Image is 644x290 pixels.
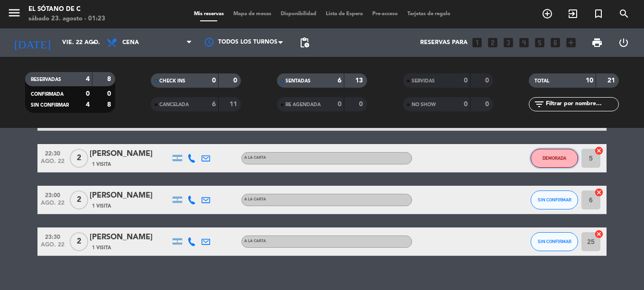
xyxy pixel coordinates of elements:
[159,102,189,107] span: CANCELADA
[338,77,341,84] strong: 6
[244,198,266,201] span: A LA CARTA
[212,77,216,84] strong: 0
[412,102,436,107] span: NO SHOW
[368,11,403,17] span: Pre-acceso
[534,79,549,83] span: TOTAL
[586,77,593,84] strong: 10
[567,8,579,19] i: exit_to_app
[545,99,618,109] input: Filtrar por nombre...
[502,36,515,49] i: looks_3
[90,148,170,160] div: [PERSON_NAME]
[86,91,90,97] strong: 0
[285,79,311,83] span: SENTADAS
[7,32,57,53] i: [DATE]
[531,190,578,209] button: SIN CONFIRMAR
[538,239,571,244] span: SIN CONFIRMAR
[594,188,604,197] i: cancel
[90,190,170,202] div: [PERSON_NAME]
[338,101,341,108] strong: 0
[244,156,266,160] span: A LA CARTA
[41,242,64,253] span: ago. 22
[534,99,545,110] i: filter_list
[531,149,578,168] button: DEMORADA
[88,37,100,48] i: arrow_drop_down
[107,101,113,108] strong: 8
[7,6,21,20] i: menu
[229,11,276,17] span: Mapa de mesas
[607,77,617,84] strong: 21
[31,92,64,97] span: CONFIRMADA
[107,76,113,82] strong: 8
[591,37,603,48] span: print
[41,158,64,169] span: ago. 22
[543,155,566,161] span: DEMORADA
[31,103,69,108] span: SIN CONFIRMAR
[189,11,229,17] span: Mis reservas
[518,36,530,49] i: looks_4
[31,77,61,82] span: RESERVADAS
[485,77,491,84] strong: 0
[355,77,365,84] strong: 13
[471,36,483,49] i: looks_one
[594,146,604,155] i: cancel
[321,11,368,17] span: Lista de Espera
[594,229,604,239] i: cancel
[41,189,64,200] span: 23:00
[92,161,111,168] span: 1 Visita
[403,11,455,17] span: Tarjetas de regalo
[565,36,577,49] i: add_box
[70,149,88,168] span: 2
[464,77,468,84] strong: 0
[359,101,365,108] strong: 0
[420,39,468,46] span: Reservas para
[412,79,435,83] span: SERVIDAS
[299,37,310,48] span: pending_actions
[86,76,90,82] strong: 4
[92,244,111,252] span: 1 Visita
[593,8,604,19] i: turned_in_not
[70,190,88,209] span: 2
[28,5,105,14] div: El Sótano de C
[28,14,105,24] div: sábado 23. agosto - 01:23
[92,202,111,210] span: 1 Visita
[276,11,321,17] span: Disponibilidad
[610,28,637,57] div: LOG OUT
[618,37,629,48] i: power_settings_new
[90,231,170,244] div: [PERSON_NAME]
[86,101,90,108] strong: 4
[107,91,113,97] strong: 0
[41,200,64,211] span: ago. 22
[230,101,239,108] strong: 11
[464,101,468,108] strong: 0
[285,102,321,107] span: RE AGENDADA
[70,232,88,251] span: 2
[41,147,64,158] span: 22:30
[618,8,630,19] i: search
[212,101,216,108] strong: 6
[7,6,21,23] button: menu
[487,36,499,49] i: looks_two
[233,77,239,84] strong: 0
[244,239,266,243] span: A LA CARTA
[549,36,561,49] i: looks_6
[542,8,553,19] i: add_circle_outline
[41,231,64,242] span: 23:30
[159,79,185,83] span: CHECK INS
[122,39,139,46] span: Cena
[538,197,571,202] span: SIN CONFIRMAR
[534,36,546,49] i: looks_5
[485,101,491,108] strong: 0
[531,232,578,251] button: SIN CONFIRMAR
